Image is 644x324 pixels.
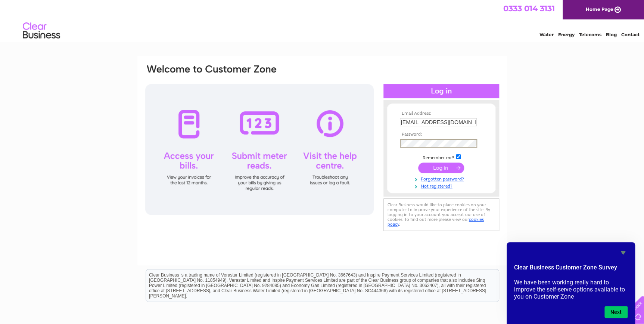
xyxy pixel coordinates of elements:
img: logo.png [22,19,60,42]
a: Water [539,32,554,37]
div: Clear Business is a trading name of Verastar Limited (registered in [GEOGRAPHIC_DATA] No. 3667643... [146,4,499,36]
a: 0333 014 3131 [503,4,555,13]
th: Password: [398,132,485,137]
button: Next question [604,306,628,318]
div: Clear Business Customer Zone Survey [514,248,628,318]
input: Submit [418,163,464,173]
a: Blog [606,32,617,37]
button: Hide survey [619,248,628,257]
th: Email Address: [398,111,485,116]
td: Remember me? [398,153,485,161]
a: Energy [558,32,575,37]
a: Not registered? [400,182,485,189]
div: Clear Business would like to place cookies on your computer to improve your experience of the sit... [383,198,499,231]
a: cookies policy [388,217,484,227]
p: We have been working really hard to improve the self-serve options available to you on Customer Zone [514,279,628,300]
a: Forgotten password? [400,175,485,182]
a: Telecoms [579,32,601,37]
a: Contact [621,32,640,37]
h2: Clear Business Customer Zone Survey [514,263,628,276]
